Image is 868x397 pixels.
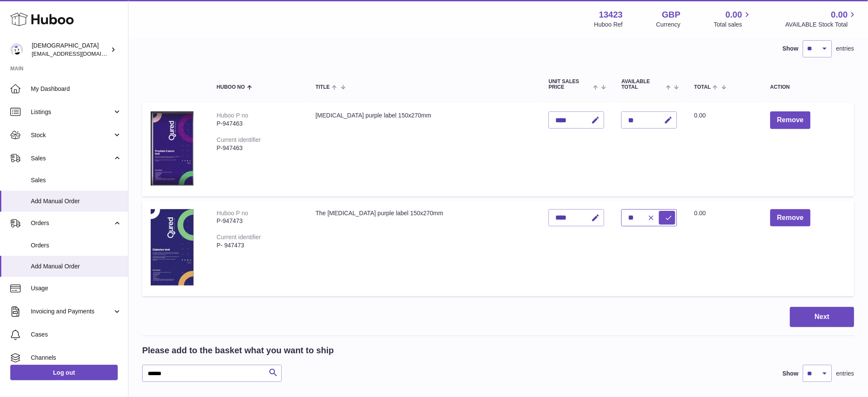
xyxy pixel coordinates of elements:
[217,217,298,225] div: P-947473
[31,241,122,250] span: Orders
[662,9,680,21] strong: GBP
[151,209,194,286] img: The Diabetes purple label 150x270mm
[31,176,122,184] span: Sales
[770,209,811,227] button: Remove
[10,365,118,380] a: Log out
[770,111,811,129] button: Remove
[217,241,298,250] div: P- 947473
[31,331,122,339] span: Cases
[10,43,23,56] img: internalAdmin-13423@internal.huboo.com
[621,79,664,90] span: AVAILABLE Total
[217,112,248,119] div: Huboo P no
[217,120,298,128] div: P-947463
[31,85,122,93] span: My Dashboard
[31,108,113,116] span: Listings
[31,354,122,362] span: Channels
[217,210,248,217] div: Huboo P no
[783,45,799,53] label: Show
[694,210,706,217] span: 0.00
[31,262,122,271] span: Add Manual Order
[31,131,113,139] span: Stock
[31,197,122,205] span: Add Manual Order
[656,21,681,29] div: Currency
[307,201,540,297] td: The [MEDICAL_DATA] purple label 150x270mm
[836,370,854,378] span: entries
[307,103,540,196] td: [MEDICAL_DATA] purple label 150x270mm
[770,84,846,90] div: Action
[31,307,113,316] span: Invoicing and Payments
[785,9,858,29] a: 0.00 AVAILABLE Stock Total
[151,111,194,186] img: Prostate Cancer purple label 150x270mm
[836,45,854,53] span: entries
[549,79,591,90] span: Unit Sales Price
[217,84,245,90] span: Huboo no
[32,42,109,58] div: [DEMOGRAPHIC_DATA]
[217,136,261,143] div: Current identifier
[217,234,261,241] div: Current identifier
[714,9,752,29] a: 0.00 Total sales
[32,50,126,57] span: [EMAIL_ADDRESS][DOMAIN_NAME]
[31,284,122,292] span: Usage
[31,219,113,227] span: Orders
[714,21,752,29] span: Total sales
[785,21,858,29] span: AVAILABLE Stock Total
[790,307,854,327] button: Next
[31,154,113,162] span: Sales
[831,9,848,21] span: 0.00
[594,21,623,29] div: Huboo Ref
[726,9,743,21] span: 0.00
[142,345,334,356] h2: Please add to the basket what you want to ship
[694,112,706,119] span: 0.00
[599,9,623,21] strong: 13423
[694,84,711,90] span: Total
[217,144,298,152] div: P-947463
[316,84,330,90] span: Title
[783,370,799,378] label: Show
